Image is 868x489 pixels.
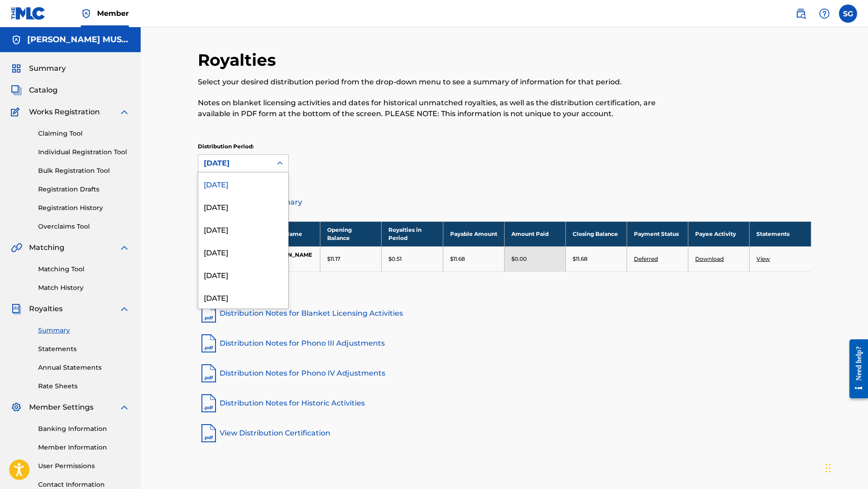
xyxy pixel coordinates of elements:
img: expand [119,402,130,413]
a: CatalogCatalog [11,85,58,96]
h2: Royalties [198,50,280,70]
a: Statements [38,344,130,354]
span: Member [97,8,129,19]
div: [DATE] [198,263,288,286]
a: Overclaims Tool [38,222,130,231]
img: expand [119,303,130,314]
th: Statements [750,221,811,246]
img: pdf [198,392,220,414]
span: Summary [29,63,66,74]
img: Top Rightsholder [81,8,92,19]
iframe: Chat Widget [823,445,868,489]
img: Summary [11,63,22,74]
a: Distribution Summary [198,191,811,213]
p: Select your desired distribution period from the drop-down menu to see a summary of information f... [198,77,670,88]
a: Banking Information [38,424,130,434]
img: pdf [198,303,220,324]
img: pdf [198,422,220,444]
a: Member Information [38,443,130,452]
img: pdf [198,333,220,354]
th: Payable Amount [443,221,504,246]
th: Payee Name [259,221,320,246]
img: Catalog [11,85,22,96]
td: [PERSON_NAME] MUSIC [259,246,320,271]
a: Public Search [792,5,810,23]
div: [DATE] [198,195,288,218]
a: SummarySummary [11,63,66,74]
a: Individual Registration Tool [38,147,130,157]
span: Member Settings [29,402,93,413]
img: Matching [11,242,22,253]
a: Distribution Notes for Blanket Licensing Activities [198,303,811,324]
span: Catalog [29,85,58,96]
a: Matching Tool [38,264,130,274]
span: Matching [29,242,64,253]
th: Royalties in Period [382,221,443,246]
a: Registration History [38,203,130,213]
th: Payment Status [627,221,688,246]
a: Distribution Notes for Historic Activities [198,392,811,414]
a: Deferred [634,255,658,262]
a: Rate Sheets [38,381,130,391]
div: User Menu [839,5,857,23]
img: Accounts [11,34,22,45]
a: Claiming Tool [38,129,130,138]
img: search [795,8,806,19]
div: Help [815,5,834,23]
p: $11.68 [450,255,465,263]
img: help [819,8,830,19]
a: Match History [38,283,130,293]
div: Drag [825,455,831,482]
div: [DATE] [204,158,266,169]
th: Opening Balance [320,221,382,246]
a: Annual Statements [38,363,130,372]
span: Royalties [29,303,63,314]
div: [DATE] [198,218,288,240]
a: User Permissions [38,461,130,471]
h5: SHAWN STRADER MUSIC [27,34,130,45]
a: Distribution Notes for Phono IV Adjustments [198,362,811,384]
img: pdf [198,362,220,384]
div: [DATE] [198,240,288,263]
th: Amount Paid [504,221,565,246]
p: Notes on blanket licensing activities and dates for historical unmatched royalties, as well as th... [198,98,670,119]
a: Summary [38,326,130,335]
iframe: Resource Center [843,333,868,406]
a: Distribution Notes for Phono III Adjustments [198,333,811,354]
img: Works Registration [11,107,23,117]
span: Works Registration [29,107,100,117]
img: Royalties [11,303,22,314]
p: $11.17 [327,255,340,263]
img: MLC Logo [11,7,46,20]
div: [DATE] [198,172,288,195]
a: View Distribution Certification [198,422,811,444]
img: expand [119,242,130,253]
p: Distribution Period: [198,142,289,151]
p: $11.68 [573,255,588,263]
a: Download [695,255,724,262]
div: [DATE] [198,286,288,308]
a: View [756,255,770,262]
th: Closing Balance [565,221,627,246]
a: Registration Drafts [38,185,130,194]
p: $0.00 [511,255,527,263]
p: $0.51 [388,255,402,263]
th: Payee Activity [688,221,750,246]
img: Member Settings [11,402,22,413]
img: expand [119,107,130,117]
a: Bulk Registration Tool [38,166,130,176]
